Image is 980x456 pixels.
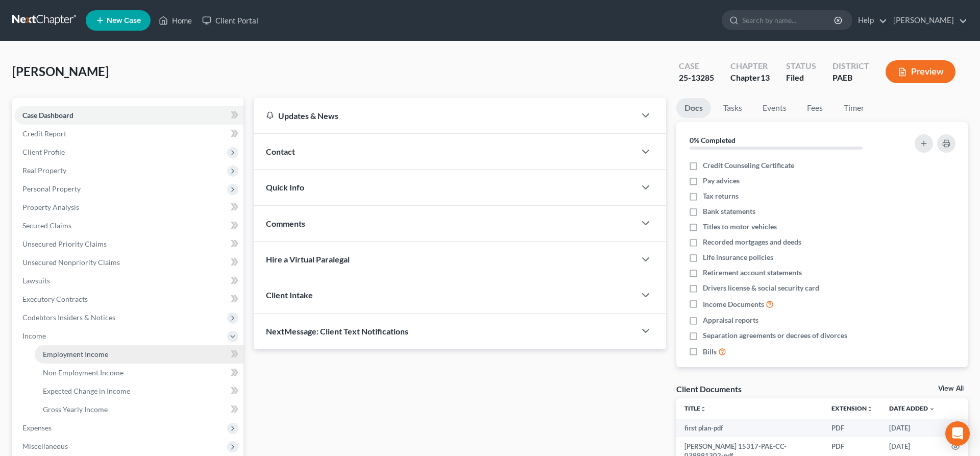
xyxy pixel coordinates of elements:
[22,203,79,211] span: Property Analysis
[679,60,714,72] div: Case
[703,268,802,278] span: Retirement account statements
[22,423,52,432] span: Expenses
[888,11,967,30] a: [PERSON_NAME]
[703,176,740,186] span: Pay advices
[730,72,770,84] div: Chapter
[266,219,305,228] span: Comments
[266,147,295,156] span: Contact
[14,235,243,253] a: Unsecured Priority Claims
[703,283,819,293] span: Drivers license & social security card
[266,254,350,264] span: Hire a Virtual Paralegal
[715,98,750,118] a: Tasks
[14,106,243,125] a: Case Dashboard
[43,368,124,377] span: Non Employment Income
[43,350,108,358] span: Employment Income
[22,295,88,303] span: Executory Contracts
[266,290,313,300] span: Client Intake
[786,72,816,84] div: Filed
[12,64,109,79] span: [PERSON_NAME]
[14,198,243,217] a: Property Analysis
[799,98,831,118] a: Fees
[881,419,943,437] td: [DATE]
[700,406,706,412] i: unfold_more
[886,60,955,83] button: Preview
[266,110,623,121] div: Updates & News
[107,17,141,25] span: New Case
[22,111,73,119] span: Case Dashboard
[22,129,66,138] span: Credit Report
[22,184,81,193] span: Personal Property
[14,125,243,143] a: Credit Report
[703,252,773,262] span: Life insurance policies
[730,60,770,72] div: Chapter
[703,347,717,357] span: Bills
[945,421,970,446] div: Open Intercom Messenger
[22,442,68,450] span: Miscellaneous
[832,60,869,72] div: District
[197,11,263,30] a: Client Portal
[754,98,795,118] a: Events
[35,400,243,419] a: Gross Yearly Income
[676,419,823,437] td: first plan-pdf
[690,136,736,145] strong: 0% Completed
[14,253,243,272] a: Unsecured Nonpriority Claims
[867,406,873,412] i: unfold_more
[35,364,243,382] a: Non Employment Income
[703,330,847,341] span: Separation agreements or decrees of divorces
[22,313,115,322] span: Codebtors Insiders & Notices
[703,160,794,171] span: Credit Counseling Certificate
[703,222,777,232] span: Titles to motor vehicles
[14,290,243,308] a: Executory Contracts
[823,419,881,437] td: PDF
[786,60,816,72] div: Status
[703,299,764,309] span: Income Documents
[266,326,408,336] span: NextMessage: Client Text Notifications
[831,404,873,412] a: Extensionunfold_more
[832,72,869,84] div: PAEB
[22,239,107,248] span: Unsecured Priority Claims
[154,11,197,30] a: Home
[761,73,770,82] span: 13
[35,382,243,400] a: Expected Change in Income
[14,217,243,235] a: Secured Claims
[22,166,66,175] span: Real Property
[22,276,50,285] span: Lawsuits
[679,72,714,84] div: 25-13285
[684,404,706,412] a: Titleunfold_more
[22,331,46,340] span: Income
[742,11,836,30] input: Search by name...
[703,315,758,325] span: Appraisal reports
[938,385,964,392] a: View All
[43,405,108,414] span: Gross Yearly Income
[889,404,935,412] a: Date Added expand_more
[703,206,755,217] span: Bank statements
[676,383,742,394] div: Client Documents
[703,191,739,201] span: Tax returns
[703,237,801,247] span: Recorded mortgages and deeds
[929,406,935,412] i: expand_more
[836,98,872,118] a: Timer
[266,182,304,192] span: Quick Info
[853,11,887,30] a: Help
[22,221,71,230] span: Secured Claims
[43,387,130,395] span: Expected Change in Income
[14,272,243,290] a: Lawsuits
[22,258,120,267] span: Unsecured Nonpriority Claims
[676,98,711,118] a: Docs
[22,148,65,156] span: Client Profile
[35,345,243,364] a: Employment Income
